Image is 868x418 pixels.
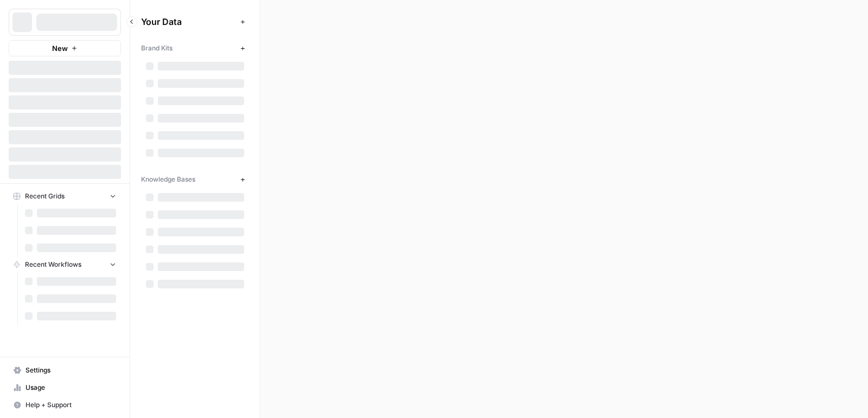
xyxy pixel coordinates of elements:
[141,43,173,53] span: Brand Kits
[9,379,121,396] a: Usage
[25,400,116,410] span: Help + Support
[9,256,121,273] button: Recent Workflows
[25,365,116,375] span: Settings
[25,191,65,201] span: Recent Grids
[9,40,121,56] button: New
[25,383,116,393] span: Usage
[141,15,236,28] span: Your Data
[9,396,121,414] button: Help + Support
[141,175,195,184] span: Knowledge Bases
[9,362,121,379] a: Settings
[9,188,121,204] button: Recent Grids
[52,43,68,54] span: New
[25,260,81,269] span: Recent Workflows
